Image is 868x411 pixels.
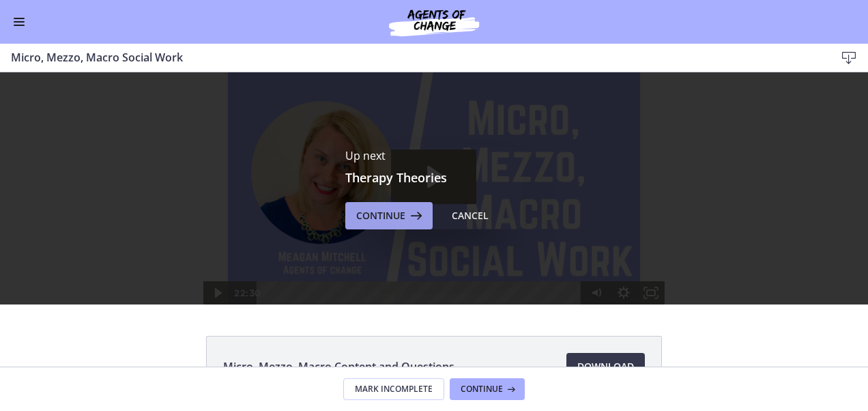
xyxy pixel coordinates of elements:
[441,202,500,229] button: Cancel
[345,147,523,164] p: Up next
[203,209,231,232] button: Play Video
[452,208,489,224] div: Cancel
[610,209,637,232] button: Show settings menu
[223,358,454,375] span: Micro, Mezzo, Macro Content and Questions
[345,169,523,186] h3: Therapy Theories
[345,202,433,229] button: Continue
[391,77,476,132] button: Play Video: cbe5fj9t4o1cl02sigfg.mp4
[355,384,433,395] span: Mark Incomplete
[566,353,645,380] a: Download
[267,209,576,232] div: Playbar
[637,209,665,232] button: Fullscreen
[450,378,525,400] button: Continue
[11,49,813,66] h3: Micro, Mezzo, Macro Social Work
[461,384,503,395] span: Continue
[343,378,444,400] button: Mark Incomplete
[11,14,27,30] button: Enable menu
[583,209,610,232] button: Mute
[352,5,516,38] img: Agents of Change
[356,208,405,224] span: Continue
[577,358,634,375] span: Download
